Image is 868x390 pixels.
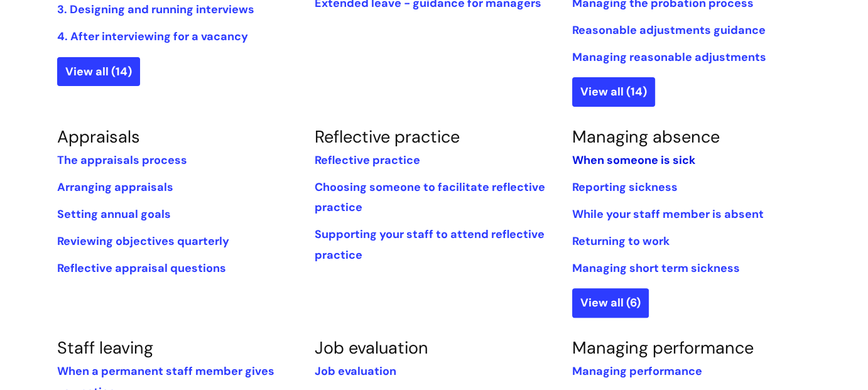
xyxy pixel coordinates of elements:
a: Reviewing objectives quarterly [57,234,229,249]
a: When someone is sick [572,153,695,168]
a: Reflective appraisal questions [57,261,226,276]
a: Managing performance [572,337,754,359]
a: Managing absence [572,126,720,148]
a: Reporting sickness [572,180,678,195]
a: Job evaluation [315,337,428,359]
a: While‌ ‌your‌ ‌staff‌ ‌member‌ ‌is‌ ‌absent‌ [572,207,764,222]
a: Appraisals [57,126,140,148]
a: Staff leaving [57,337,153,359]
a: Managing short term sickness [572,261,740,276]
a: 4. After interviewing for a vacancy [57,29,248,44]
a: 3. Designing and running interviews [57,2,254,17]
a: View all (6) [572,288,649,317]
a: Reflective practice [315,153,420,168]
a: Supporting your staff to attend reflective practice [315,227,545,262]
a: Managing reasonable adjustments [572,50,766,65]
a: Managing performance [572,364,702,379]
a: The appraisals process [57,153,187,168]
a: Reasonable adjustments guidance [572,23,766,38]
a: Setting annual goals [57,207,171,222]
a: Choosing someone to facilitate reflective practice [315,180,545,215]
a: View all (14) [57,57,140,86]
a: Returning to work [572,234,670,249]
a: Job evaluation [315,364,396,379]
a: Reflective practice [315,126,460,148]
a: View all (14) [572,77,655,106]
a: Arranging appraisals [57,180,173,195]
